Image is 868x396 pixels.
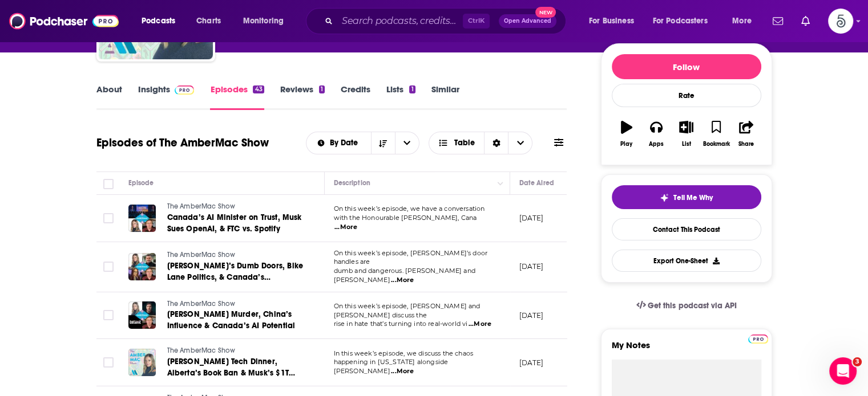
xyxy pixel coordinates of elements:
[431,84,459,110] a: Similar
[334,249,488,266] span: On this week’s episode, [PERSON_NAME]’s door handles are
[167,309,296,330] span: [PERSON_NAME] Murder, China’s Influence & Canada’s AI Potential
[463,14,490,28] span: Ctrl K
[167,299,304,309] a: The AmberMac Show
[319,85,325,93] div: 1
[641,113,671,154] button: Apps
[535,7,556,18] span: New
[660,193,669,202] img: tell me why sparkle
[386,84,415,110] a: Lists1
[519,262,544,271] p: [DATE]
[494,177,507,190] button: Column Actions
[748,333,768,344] a: Pro website
[519,176,554,190] div: Date Aired
[196,13,221,29] span: Charts
[142,13,175,29] span: Podcasts
[103,262,114,272] span: Toggle select row
[829,357,857,385] iframe: Intercom live chat
[519,358,544,368] p: [DATE]
[581,12,648,30] button: open menu
[341,84,370,110] a: Credits
[306,132,419,154] h2: Choose List sort
[645,12,724,30] button: open menu
[334,358,449,375] span: happening in [US_STATE] alongside [PERSON_NAME]
[738,141,754,148] div: Share
[797,11,814,31] a: Show notifications dropdown
[128,176,154,190] div: Episode
[167,261,303,293] span: [PERSON_NAME]’s Dumb Doors, Bike Lane Politics, & Canada’s Healthcare Crisis
[768,11,788,31] a: Show notifications dropdown
[334,320,468,328] span: rise in hate that’s turning into real-world vi
[748,334,768,344] img: Podchaser Pro
[612,113,641,154] button: Play
[210,84,264,110] a: Episodes43
[103,357,114,368] span: Toggle select row
[189,12,228,30] a: Charts
[673,193,713,202] span: Tell Me Why
[627,292,746,320] a: Get this podcast via API
[317,8,577,34] div: Search podcasts, credits, & more...
[167,250,304,260] a: The AmberMac Show
[853,357,862,366] span: 3
[395,132,419,154] button: open menu
[612,218,761,240] a: Contact This Podcast
[96,136,269,150] h1: Episodes of The AmberMac Show
[167,300,236,308] span: The AmberMac Show
[731,113,761,154] button: Share
[96,84,122,110] a: About
[167,202,304,212] a: The AmberMac Show
[391,276,414,285] span: ...More
[429,132,533,154] button: Choose View
[589,13,634,29] span: For Business
[334,214,477,222] span: with the Honourable [PERSON_NAME], Cana
[167,357,295,389] span: [PERSON_NAME] Tech Dinner, Alberta’s Book Ban & Musk’s $1T Payday
[235,12,298,30] button: open menu
[454,139,475,147] span: Table
[334,176,370,190] div: Description
[499,14,556,28] button: Open AdvancedNew
[612,340,761,360] label: My Notes
[724,12,766,30] button: open menu
[732,13,752,29] span: More
[504,18,551,24] span: Open Advanced
[334,267,475,284] span: dumb and dangerous. [PERSON_NAME] and [PERSON_NAME]
[334,205,485,213] span: On this week’s episode, we have a conversation
[9,10,119,32] a: Podchaser - Follow, Share and Rate Podcasts
[334,223,357,232] span: ...More
[330,139,362,147] span: By Date
[828,9,853,34] button: Show profile menu
[371,132,395,154] button: Sort Direction
[671,113,701,154] button: List
[167,212,304,235] a: Canada’s AI Minister on Trust, Musk Sues OpenAI, & FTC vs. Spotify
[167,346,304,356] a: The AmberMac Show
[306,139,371,147] button: open menu
[167,202,236,210] span: The AmberMac Show
[243,13,284,29] span: Monitoring
[253,85,264,93] div: 43
[701,113,731,154] button: Bookmark
[682,141,691,148] div: List
[409,85,415,93] div: 1
[134,12,190,30] button: open menu
[648,301,736,311] span: Get this podcast via API
[167,346,236,354] span: The AmberMac Show
[653,13,708,29] span: For Podcasters
[469,320,491,329] span: ...More
[649,141,664,148] div: Apps
[612,84,761,107] div: Rate
[828,9,853,34] img: User Profile
[175,85,195,95] img: Podchaser Pro
[337,12,463,30] input: Search podcasts, credits, & more...
[519,213,544,223] p: [DATE]
[612,185,761,209] button: tell me why sparkleTell Me Why
[612,54,761,79] button: Follow
[167,213,302,234] span: Canada’s AI Minister on Trust, Musk Sues OpenAI, & FTC vs. Spotify
[103,213,114,223] span: Toggle select row
[167,251,236,259] span: The AmberMac Show
[138,84,195,110] a: InsightsPodchaser Pro
[167,356,304,379] a: [PERSON_NAME] Tech Dinner, Alberta’s Book Ban & Musk’s $1T Payday
[519,311,544,320] p: [DATE]
[103,310,114,320] span: Toggle select row
[612,250,761,272] button: Export One-Sheet
[167,260,304,283] a: [PERSON_NAME]’s Dumb Doors, Bike Lane Politics, & Canada’s Healthcare Crisis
